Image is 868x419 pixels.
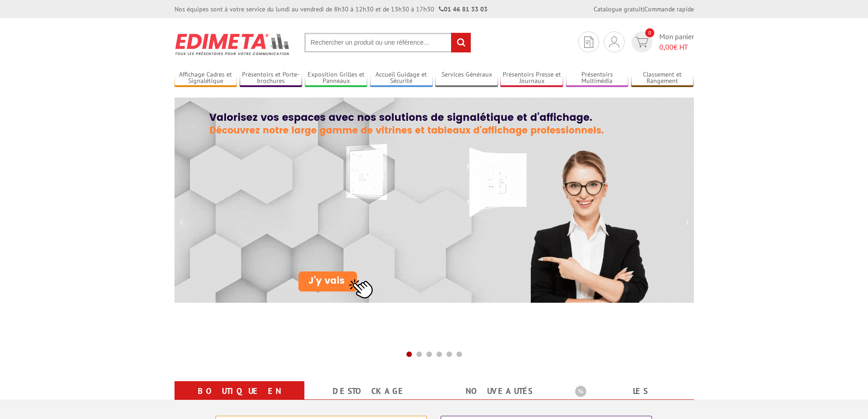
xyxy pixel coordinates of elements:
span: 0 [645,28,654,37]
img: Présentoir, panneau, stand - Edimeta - PLV, affichage, mobilier bureau, entreprise [175,27,291,61]
span: € HT [659,42,694,52]
a: Services Généraux [435,71,498,86]
a: Présentoirs Presse et Journaux [500,71,563,86]
a: Les promotions [575,383,683,416]
a: Exposition Grilles et Panneaux [305,71,368,86]
a: nouveautés [445,383,553,399]
div: | [594,5,694,14]
b: Les promotions [575,383,689,401]
span: 0,00 [659,42,673,52]
input: Rechercher un produit ou une référence... [304,33,471,52]
a: Destockage [315,383,423,399]
input: rechercher [451,33,471,52]
img: devis rapide [584,36,593,48]
a: Classement et Rangement [631,71,694,86]
a: Boutique en ligne [185,383,293,416]
a: Accueil Guidage et Sécurité [370,71,433,86]
a: devis rapide 0 Mon panier 0,00€ HT [629,31,694,52]
a: Affichage Cadres et Signalétique [175,71,237,86]
img: devis rapide [635,37,648,47]
a: Catalogue gratuit [594,5,643,13]
strong: 01 46 81 33 03 [439,5,488,13]
a: Commande rapide [644,5,694,13]
img: devis rapide [609,36,619,47]
a: Présentoirs Multimédia [566,71,629,86]
span: Mon panier [659,31,694,52]
a: Présentoirs et Porte-brochures [240,71,303,86]
div: Nos équipes sont à votre service du lundi au vendredi de 8h30 à 12h30 et de 13h30 à 17h30 [175,5,488,14]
